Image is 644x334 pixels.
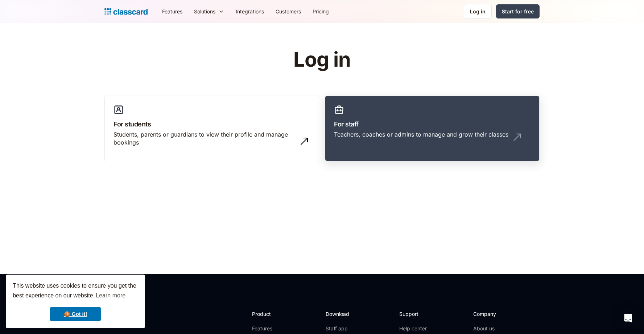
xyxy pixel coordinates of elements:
[399,310,429,318] h2: Support
[307,3,335,20] a: Pricing
[188,3,230,20] div: Solutions
[496,4,540,18] a: Start for free
[473,325,521,332] a: About us
[50,307,101,321] a: dismiss cookie message
[156,3,188,20] a: Features
[207,49,437,71] h1: Log in
[473,310,521,318] h2: Company
[619,309,637,327] div: Open Intercom Messenger
[194,8,215,15] div: Solutions
[6,275,145,328] div: cookieconsent
[252,325,291,332] a: Features
[326,325,355,332] a: Staff app
[325,96,540,162] a: For staffTeachers, coaches or admins to manage and grow their classes
[334,119,531,129] h3: For staff
[252,310,291,318] h2: Product
[104,96,319,162] a: For studentsStudents, parents or guardians to view their profile and manage bookings
[464,4,492,19] a: Log in
[230,3,270,20] a: Integrations
[113,119,310,129] h3: For students
[326,310,355,318] h2: Download
[399,325,429,332] a: Help center
[334,130,508,138] div: Teachers, coaches or admins to manage and grow their classes
[502,8,534,15] div: Start for free
[13,281,138,301] span: This website uses cookies to ensure you get the best experience on our website.
[104,7,148,17] a: home
[470,8,486,15] div: Log in
[270,3,307,20] a: Customers
[113,130,296,147] div: Students, parents or guardians to view their profile and manage bookings
[95,290,127,301] a: learn more about cookies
